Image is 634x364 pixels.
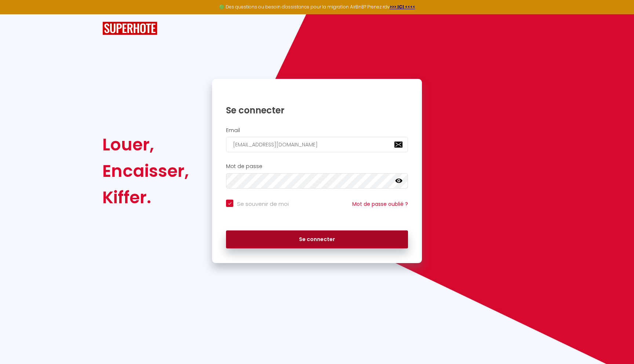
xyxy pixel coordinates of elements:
a: Mot de passe oublié ? [352,200,408,208]
button: Se connecter [226,230,408,249]
div: Encaisser, [102,158,189,184]
h2: Mot de passe [226,163,408,170]
a: >>> ICI <<<< [390,4,415,10]
div: Kiffer. [102,184,189,211]
h1: Se connecter [226,105,408,116]
div: Louer, [102,131,189,158]
input: Ton Email [226,137,408,152]
img: SuperHote logo [102,22,157,35]
h2: Email [226,127,408,134]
